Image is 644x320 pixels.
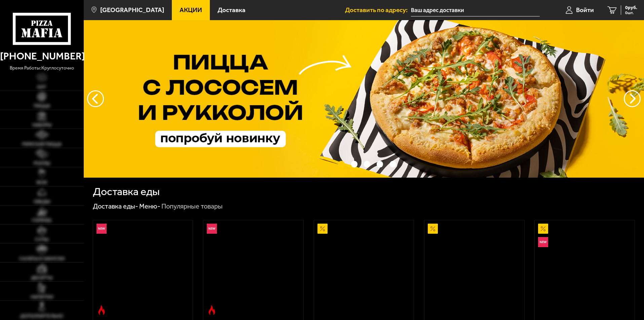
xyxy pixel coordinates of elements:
[576,7,594,13] span: Войти
[100,7,164,13] span: [GEOGRAPHIC_DATA]
[377,161,383,167] button: точки переключения
[411,4,540,16] input: Ваш адрес доставки
[428,224,438,234] img: Акционный
[625,5,637,10] span: 0 руб.
[93,202,138,210] a: Доставка еды-
[424,220,524,318] a: АкционныйПепперони 25 см (толстое с сыром)
[22,142,62,147] span: Римская пицца
[31,276,52,280] span: Десерты
[625,11,637,15] span: 0 шт.
[97,224,107,234] img: Новинка
[535,220,635,318] a: АкционныйНовинкаВсё включено
[538,224,548,234] img: Акционный
[35,237,48,242] span: Супы
[36,180,47,185] span: WOK
[93,186,160,197] h1: Доставка еды
[34,104,50,108] span: Пицца
[207,224,217,234] img: Новинка
[161,202,223,211] div: Популярные товары
[338,161,344,167] button: точки переключения
[180,7,202,13] span: Акции
[364,161,370,167] button: точки переключения
[317,224,328,234] img: Акционный
[218,7,245,13] span: Доставка
[390,161,396,167] button: точки переключения
[34,161,50,166] span: Роллы
[34,199,50,204] span: Обеды
[32,218,52,223] span: Горячее
[139,202,160,210] a: Меню-
[20,314,63,319] span: Дополнительно
[538,237,548,247] img: Новинка
[624,90,641,107] button: предыдущий
[207,305,217,315] img: Острое блюдо
[37,85,46,90] span: Хит
[19,257,65,261] span: Салаты и закуски
[314,220,414,318] a: АкционныйАль-Шам 25 см (тонкое тесто)
[203,220,303,318] a: НовинкаОстрое блюдоРимская с мясным ассорти
[87,90,104,107] button: следующий
[31,295,53,300] span: Напитки
[351,161,357,167] button: точки переключения
[97,305,107,315] img: Острое блюдо
[345,7,411,13] span: Доставить по адресу:
[32,123,51,128] span: Наборы
[93,220,193,318] a: НовинкаОстрое блюдоРимская с креветками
